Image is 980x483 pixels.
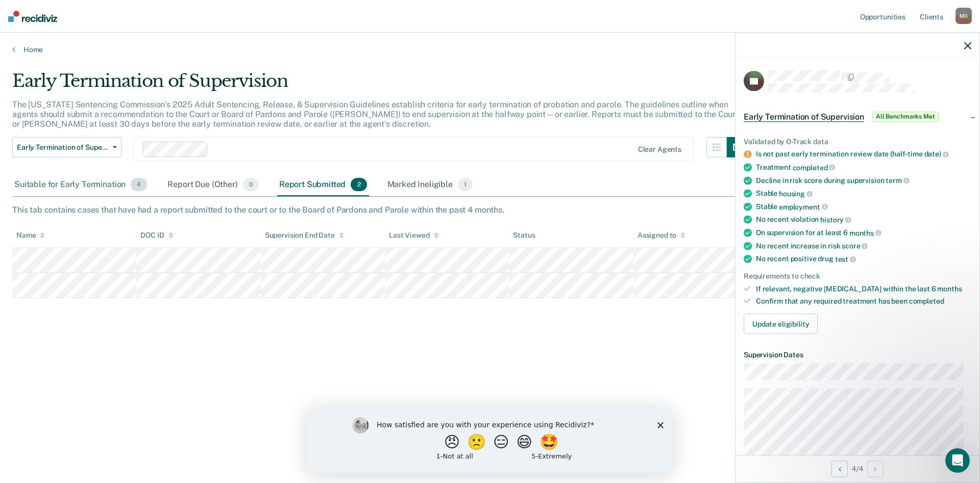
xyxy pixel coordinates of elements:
div: Early Termination of SupervisionAll Benchmarks Met [736,100,979,133]
span: housing [779,189,813,197]
button: Update eligibility [744,314,818,334]
span: 4 [131,178,147,191]
span: completed [793,163,836,171]
div: Marked Ineligible [385,174,475,196]
span: months [937,284,962,292]
div: Status [513,231,535,240]
div: No recent increase in risk [756,241,971,250]
span: months [849,228,881,237]
a: Home [12,45,968,54]
span: 0 [243,178,259,191]
div: Report Submitted [277,174,369,196]
div: On supervision for at least 6 [756,228,971,237]
div: Clear agents [638,145,681,154]
div: Suitable for Early Termination [12,174,149,196]
div: Name [16,231,45,240]
span: history [820,216,851,224]
div: Decline in risk score during supervision [756,176,971,185]
div: Treatment [756,163,971,172]
button: Next Opportunity [867,461,884,477]
div: Stable [756,189,971,198]
div: Validated by O-Track data [744,137,971,146]
button: Previous Opportunity [831,461,848,477]
div: Supervision End Date [265,231,344,240]
p: The [US_STATE] Sentencing Commission’s 2025 Adult Sentencing, Release, & Supervision Guidelines e... [12,100,739,129]
span: employment [779,202,827,211]
div: Early Termination of Supervision [12,71,747,100]
div: DOC ID [140,231,173,240]
div: Assigned to [638,231,685,240]
div: Confirm that any required treatment has been [756,297,971,306]
img: Recidiviz [8,11,57,22]
iframe: Survey by Kim from Recidiviz [307,407,673,473]
span: term [886,176,909,185]
div: Requirements to check [744,271,971,280]
span: score [842,242,868,250]
span: 1 [458,178,473,191]
div: Last Viewed [389,231,438,240]
span: test [835,255,856,263]
span: Early Termination of Supervision [744,111,864,122]
span: All Benchmarks Met [872,111,939,122]
div: Stable [756,202,971,211]
div: 4 / 4 [736,455,979,482]
span: Early Termination of Supervision [17,143,109,152]
div: Is not past early termination review date (half-time date) [756,150,971,159]
div: This tab contains cases that have had a report submitted to the court or to the Board of Pardons ... [12,205,968,215]
div: M D [955,8,972,24]
div: Report Due (Other) [165,174,260,196]
div: No recent violation [756,215,971,224]
div: No recent positive drug [756,255,971,264]
iframe: Intercom live chat [945,448,970,473]
div: If relevant, negative [MEDICAL_DATA] within the last 6 [756,284,971,293]
dt: Supervision Dates [744,351,971,359]
span: completed [909,297,944,305]
span: 2 [351,178,366,191]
